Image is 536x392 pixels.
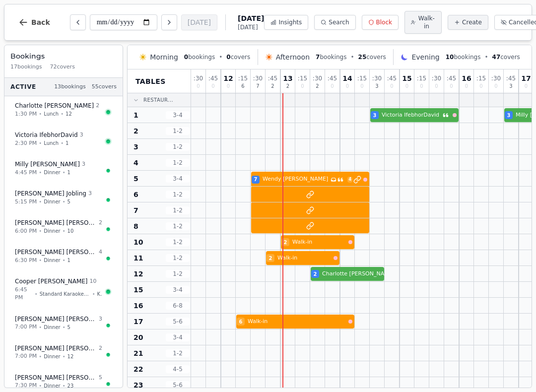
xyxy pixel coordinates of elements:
span: 3 [373,112,377,119]
span: Back [31,19,50,26]
span: Walk-in [277,254,332,262]
span: 7:00 PM [15,352,37,361]
span: 3 [88,190,92,198]
span: • [63,227,66,235]
span: Dinner [44,353,60,360]
span: • [63,324,66,331]
span: 17 bookings [10,63,42,71]
span: 3 [134,142,138,152]
span: 0 [479,84,482,89]
span: 8 [134,221,138,231]
span: 3 - 4 [166,175,190,183]
span: 2 [269,255,272,262]
span: 5 [67,324,70,331]
span: 1 - 2 [166,206,190,214]
span: [PERSON_NAME] [PERSON_NAME] [15,344,97,352]
span: 2 [284,239,287,246]
span: Milly [PERSON_NAME] [15,160,80,168]
span: covers [226,53,250,61]
span: 21 [134,348,143,358]
span: • [39,110,42,118]
span: 0 [494,84,497,89]
span: [DATE] [238,13,264,23]
span: : 45 [447,75,456,81]
span: Wendy [PERSON_NAME] [263,175,329,184]
button: Block [362,15,399,30]
span: 6 - 8 [166,302,190,310]
span: [DATE] [238,23,264,31]
span: [PERSON_NAME] [PERSON_NAME] [15,374,97,382]
span: 7 [316,54,320,61]
span: 20 [134,332,143,342]
span: 3 - 4 [166,111,190,119]
span: 0 [184,54,188,61]
button: Next day [161,14,177,30]
span: : 15 [298,75,307,81]
span: : 30 [194,75,203,81]
span: Lunch [44,110,59,118]
span: 3 - 4 [166,333,190,341]
span: • [39,324,42,331]
span: Dinner [44,169,60,176]
span: Insights [278,18,302,26]
span: Dinner [44,324,60,331]
span: 5 [134,174,138,184]
span: Charlotte [PERSON_NAME] [15,102,94,110]
span: 1 [66,139,68,147]
button: Cooper [PERSON_NAME]106:45 PM•Standard Karaoke-2 Hour•K1 [8,272,119,308]
span: 22 [134,364,143,374]
span: 0 [211,84,214,89]
span: : 30 [491,75,501,81]
span: 10 [134,237,143,247]
span: 12 [67,353,74,360]
span: Tables [135,76,166,86]
span: 1 - 2 [166,222,190,230]
span: 14 [342,75,352,82]
span: Victoria IfebhorDavid [15,131,78,139]
span: 5 [99,374,102,382]
span: Evening [411,52,439,62]
span: • [61,110,64,118]
span: 13 bookings [54,83,86,91]
span: : 15 [357,75,367,81]
span: Create [462,18,482,26]
span: 5:15 PM [15,198,37,206]
span: 0 [301,84,304,89]
button: [PERSON_NAME] Jobling35:15 PM•Dinner•5 [8,184,119,211]
span: 1 - 2 [166,254,190,262]
span: 4 [134,158,138,168]
span: 2:30 PM [15,139,37,148]
span: 17 [134,317,143,327]
span: Dinner [44,257,60,264]
span: Walk-in [248,318,346,326]
span: Dinner [44,227,60,235]
button: Walk-in [404,11,442,34]
span: Dinner [44,198,60,205]
span: • [39,169,42,176]
button: Milly [PERSON_NAME]34:45 PM•Dinner•1 [8,155,119,182]
span: 6 [134,190,138,199]
span: 0 [420,84,423,89]
span: 12 [66,110,72,118]
button: Back [10,10,58,34]
span: Afternoon [276,52,310,62]
span: • [39,139,42,147]
span: • [39,353,42,360]
span: • [63,169,66,176]
span: • [350,53,354,61]
span: covers [358,53,386,61]
span: Victoria IfebhorDavid [382,111,441,120]
span: 6:45 PM [15,286,33,302]
span: • [39,227,42,235]
span: 0 [227,84,230,89]
span: 47 [492,54,501,61]
span: • [39,382,42,390]
span: 4:45 PM [15,169,37,177]
button: [PERSON_NAME] [PERSON_NAME]26:00 PM•Dinner•10 [8,213,119,241]
span: • [63,353,66,360]
span: • [92,290,95,298]
span: : 15 [476,75,486,81]
span: 1 - 2 [166,159,190,167]
button: Charlotte [PERSON_NAME]21:30 PM•Lunch•12 [8,96,119,124]
span: • [63,198,66,205]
